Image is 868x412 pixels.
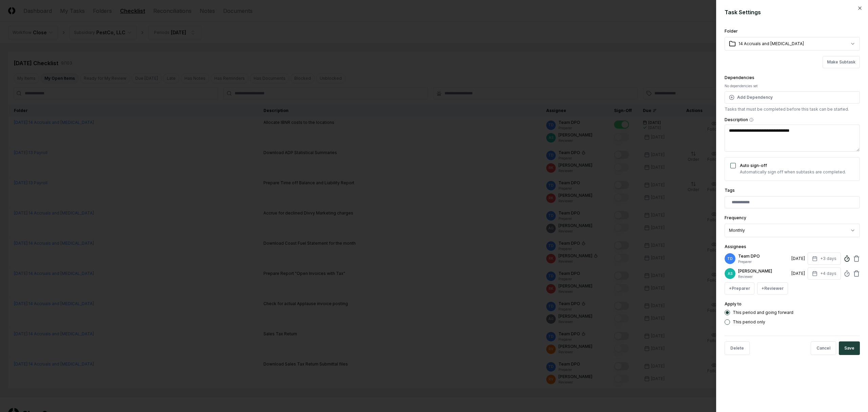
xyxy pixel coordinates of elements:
p: Automatically sign off when subtasks are completed. [740,169,846,175]
button: Make Subtask [823,56,860,68]
button: +4 days [808,267,841,280]
div: [DATE] [791,270,805,277]
label: Assignees [725,244,746,249]
button: Save [839,341,860,355]
button: Cancel [811,341,836,355]
div: No dependencies set [725,83,860,89]
label: This period and going forward [733,311,793,315]
button: Add Dependency [725,91,860,104]
div: [DATE] [791,256,805,262]
label: This period only [733,320,765,324]
button: +3 days [808,252,841,265]
button: Delete [725,341,750,355]
span: TD [727,256,733,261]
button: +Reviewer [757,282,788,295]
h2: Task Settings [725,8,860,16]
p: Tasks that must be completed before this task can be started. [725,106,860,112]
label: Tags [725,188,735,193]
p: Reviewer [738,274,789,279]
button: Description [749,118,753,122]
label: Apply to [725,301,742,306]
label: Auto sign-off [740,163,767,168]
label: Frequency [725,215,746,220]
p: Team DPO [738,253,789,259]
label: Description [725,118,860,122]
label: Dependencies [725,75,754,80]
span: AS [728,271,732,276]
p: [PERSON_NAME] [738,268,789,274]
p: Preparer [738,259,789,264]
label: Folder [725,29,738,34]
button: +Preparer [725,282,754,295]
